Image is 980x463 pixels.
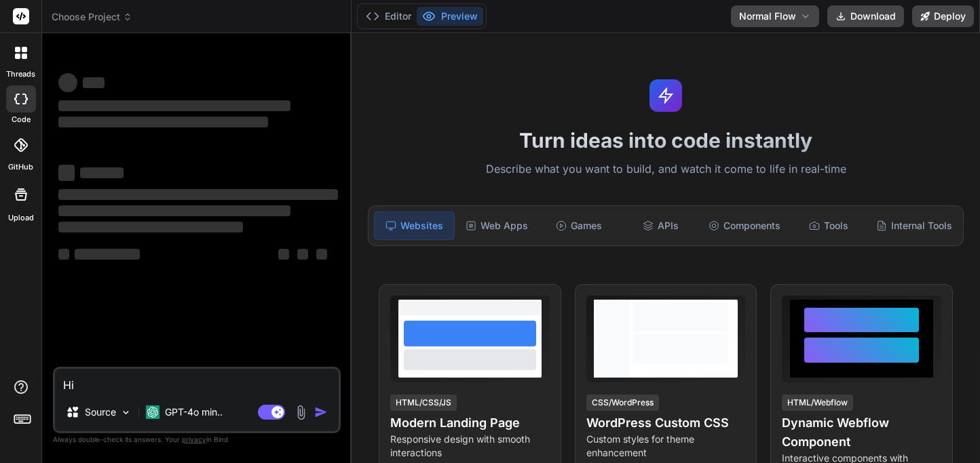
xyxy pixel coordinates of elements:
span: ‌ [58,100,290,111]
p: Describe what you want to build, and watch it come to life in real-time [360,161,972,178]
span: ‌ [297,249,308,260]
p: Custom styles for theme enhancement [586,432,746,460]
button: Preview [417,7,483,26]
img: attachment [293,405,309,420]
p: GPT-4o min.. [165,405,223,419]
p: Always double-check its answers. Your in Bind [53,433,341,446]
h1: Turn ideas into code instantly [360,128,972,153]
p: Source [85,405,116,419]
span: ‌ [316,249,327,260]
div: Tools [789,212,868,240]
span: privacy [182,435,206,443]
span: ‌ [58,165,75,181]
span: ‌ [58,249,69,260]
div: CSS/WordPress [586,395,659,411]
span: ‌ [75,249,140,260]
span: ‌ [58,73,77,92]
label: threads [6,68,35,80]
span: ‌ [58,222,243,233]
span: ‌ [83,77,105,88]
span: Choose Project [52,10,132,24]
div: Games [540,212,619,240]
label: code [12,114,31,125]
img: icon [314,405,328,419]
span: ‌ [58,117,268,127]
h4: Modern Landing Page [390,414,550,432]
button: Editor [360,7,417,26]
p: Responsive design with smooth interactions [390,432,550,460]
div: HTML/Webflow [782,395,853,411]
h4: WordPress Custom CSS [586,414,746,432]
label: GitHub [8,161,33,173]
span: ‌ [80,167,124,178]
span: ‌ [58,189,338,200]
span: ‌ [278,249,289,260]
button: Normal Flow [731,5,819,27]
button: Download [827,5,904,27]
div: Websites [374,212,455,240]
span: Normal Flow [739,9,796,23]
img: Pick Models [120,407,132,418]
div: Internal Tools [871,212,958,240]
div: HTML/CSS/JS [390,395,457,411]
label: Upload [8,212,34,224]
img: GPT-4o mini [146,405,159,419]
span: ‌ [58,205,290,216]
h4: Dynamic Webflow Component [782,414,941,451]
div: Components [703,212,786,240]
button: Deploy [912,5,974,27]
textarea: Hi [55,369,339,393]
div: APIs [621,212,700,240]
div: Web Apps [457,212,537,240]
